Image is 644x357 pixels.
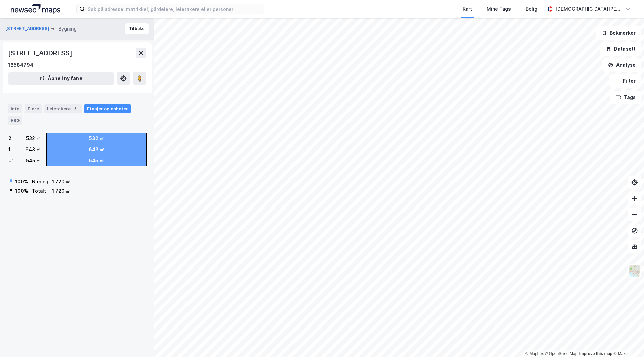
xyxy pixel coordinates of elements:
div: 532 ㎡ [26,134,41,142]
div: Mine Tags [487,5,511,13]
div: Info [8,104,22,113]
div: 532 ㎡ [89,134,104,142]
div: Bolig [526,5,537,13]
div: 100 % [15,187,28,195]
input: Søk på adresse, matrikkel, gårdeiere, leietakere eller personer [85,4,264,14]
button: Bokmerker [596,26,641,40]
div: Bygning [58,25,77,33]
img: logo.a4113a55bc3d86da70a041830d287a7e.svg [11,4,60,14]
div: Næring [32,178,48,186]
button: Tags [610,91,641,104]
div: 545 ㎡ [89,157,104,165]
div: 18584794 [8,61,33,69]
div: 1 720 ㎡ [52,187,70,195]
div: 1 720 ㎡ [52,178,70,186]
button: Tilbake [125,23,149,34]
div: 8 [72,105,79,112]
div: 643 ㎡ [25,145,41,154]
a: Improve this map [579,351,612,356]
div: [DEMOGRAPHIC_DATA][PERSON_NAME] [555,5,623,13]
div: 1 [8,145,11,154]
img: Z [628,264,641,277]
div: Etasjer og enheter [87,106,128,112]
div: Kart [463,5,472,13]
div: Leietakere [44,104,82,113]
a: OpenStreetMap [545,351,578,356]
iframe: Chat Widget [610,325,644,357]
button: Åpne i ny fane [8,72,114,85]
div: 545 ㎡ [26,157,41,165]
button: Datasett [600,42,641,56]
div: 2 [8,134,11,142]
div: 100 % [15,178,28,186]
button: [STREET_ADDRESS] [5,25,51,32]
button: Analyse [602,58,641,72]
div: [STREET_ADDRESS] [8,48,74,58]
div: Totalt [32,187,48,195]
div: ESG [8,116,22,125]
div: 643 ㎡ [89,145,104,154]
div: Eiere [25,104,42,113]
a: Mapbox [525,351,544,356]
button: Filter [609,74,641,88]
div: U1 [8,157,14,165]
